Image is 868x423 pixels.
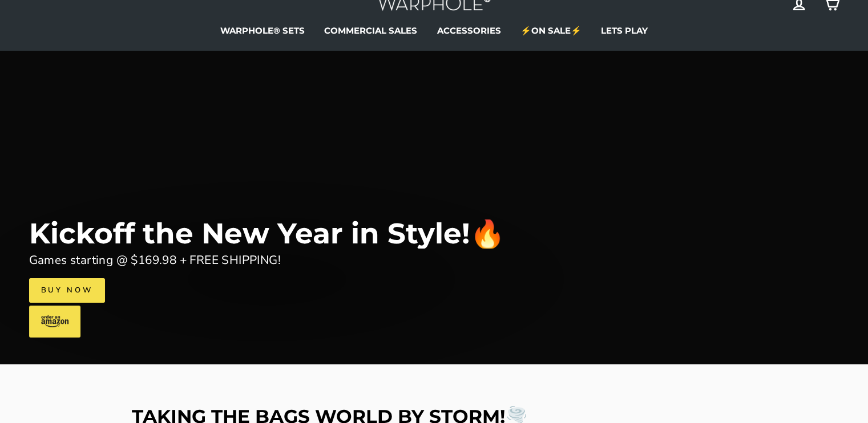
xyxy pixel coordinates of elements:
a: Buy Now [29,278,105,302]
a: LETS PLAY [592,22,656,39]
a: ACCESSORIES [429,22,510,39]
a: COMMERCIAL SALES [316,22,426,39]
div: Kickoff the New Year in Style!🔥 [29,219,505,248]
ul: Primary [29,22,839,39]
a: ⚡ON SALE⚡ [512,22,590,39]
a: WARPHOLE® SETS [212,22,313,39]
div: Games starting @ $169.98 + FREE SHIPPING! [29,251,281,270]
img: amazon-logo.svg [41,315,68,328]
